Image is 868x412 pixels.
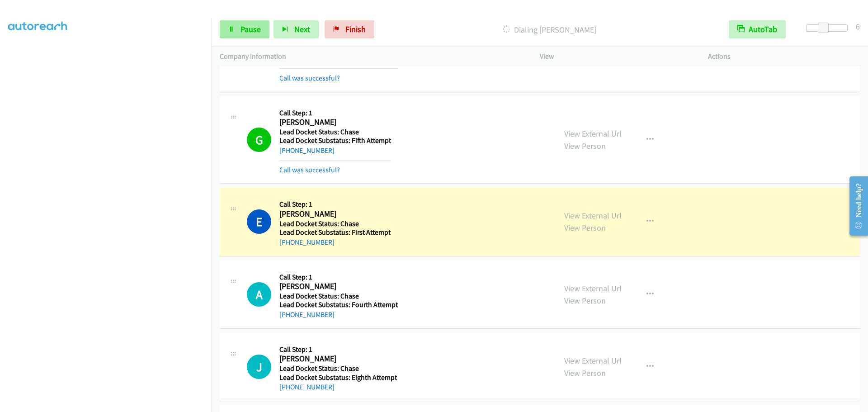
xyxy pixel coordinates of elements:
a: [PHONE_NUMBER] [279,383,335,391]
h5: Lead Docket Status: Chase [279,128,391,137]
a: [PHONE_NUMBER] [279,146,335,155]
div: The call is yet to be attempted [247,355,271,379]
h2: [PERSON_NAME] [279,117,391,128]
h2: [PERSON_NAME] [279,209,391,219]
a: View External Url [564,283,622,294]
h1: E [247,209,271,234]
h5: Call Step: 1 [279,345,397,354]
iframe: Resource Center [842,170,868,242]
span: Finish [345,24,366,34]
a: View External Url [564,355,622,366]
h5: Lead Docket Substatus: Eighth Attempt [279,373,397,382]
a: View External Url [564,128,622,139]
h5: Lead Docket Substatus: Fourth Attempt [279,300,398,309]
button: AutoTab [729,20,786,38]
h2: [PERSON_NAME] [279,281,398,292]
a: [PHONE_NUMBER] [279,238,335,246]
span: Pause [241,24,261,34]
h5: Call Step: 1 [279,200,391,209]
h5: Lead Docket Status: Chase [279,219,391,228]
h5: Lead Docket Status: Chase [279,364,397,373]
a: View Person [564,141,606,151]
button: Next [274,20,319,38]
a: View Person [564,368,606,378]
div: 6 [856,20,860,33]
a: Call was successful? [279,166,340,174]
a: View Person [564,223,606,233]
a: View External Url [564,210,622,221]
h5: Call Step: 1 [279,273,398,282]
a: [PHONE_NUMBER] [279,310,335,319]
h1: G [247,128,271,152]
h1: J [247,355,271,379]
span: Next [294,24,310,34]
p: Dialing [PERSON_NAME] [387,24,712,36]
h5: Call Step: 1 [279,109,391,118]
a: Finish [325,20,374,38]
h5: Lead Docket Status: Chase [279,292,398,301]
h5: Lead Docket Substatus: First Attempt [279,228,391,237]
p: Company Information [220,51,524,62]
p: Actions [708,51,860,62]
div: The call is yet to be attempted [247,282,271,307]
a: View Person [564,295,606,306]
a: Pause [220,20,269,38]
h2: [PERSON_NAME] [279,354,397,364]
h1: A [247,282,271,307]
h5: Lead Docket Substatus: Fifth Attempt [279,136,391,145]
a: Call was successful? [279,74,340,82]
p: View [540,51,692,62]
